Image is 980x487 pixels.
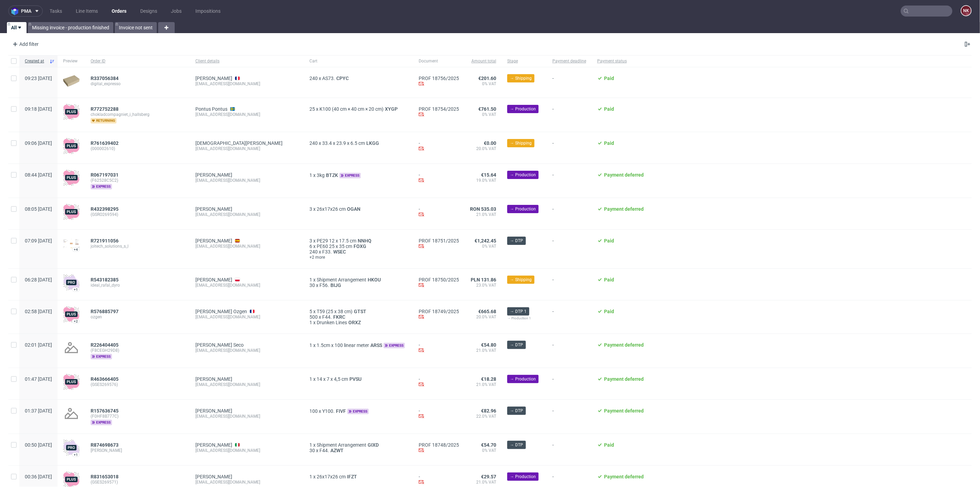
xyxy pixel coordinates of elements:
span: AS73. [322,76,335,81]
span: €15.64 [481,172,496,178]
span: +2 more [309,255,408,260]
a: FOXG [352,243,368,249]
span: Created at [25,58,47,64]
div: [EMAIL_ADDRESS][DOMAIN_NAME] [195,212,298,217]
span: €54.70 [481,442,496,448]
span: 240 [309,76,318,81]
span: €29.57 [481,474,496,479]
span: (GSES269576) [91,382,184,387]
img: plus-icon.676465ae8f3a83198b3f.png [63,306,80,322]
span: express [91,354,112,359]
span: (GSRO269594) [91,212,184,217]
span: (000002610) [91,146,184,151]
span: (F0HF8B777C) [91,414,184,419]
a: AZWT [329,448,345,453]
span: R157636745 [91,408,119,414]
span: - [552,76,586,89]
a: Line Items [72,6,102,17]
span: €82.96 [481,408,496,414]
img: logo [11,7,21,15]
a: Jobs [167,6,186,17]
span: 100 [309,408,318,414]
div: x [309,206,408,212]
a: PROF 18751/2025 [419,238,459,243]
div: x [309,314,408,320]
a: [PERSON_NAME] [195,474,232,479]
span: WSEC [332,249,347,255]
span: 02:01 [DATE] [25,342,52,348]
span: R831653018 [91,474,119,479]
span: Paid [604,106,614,112]
span: - [552,172,586,189]
div: x [309,408,408,414]
span: Payment deferred [604,206,644,212]
span: BTZK [325,172,339,178]
span: €54.80 [481,342,496,348]
span: Shipment Arrangement [317,442,366,448]
a: IFZT [346,474,358,479]
span: R337056384 [91,76,119,81]
span: 30 [309,448,315,453]
a: R761639402 [91,140,120,146]
span: Cart [309,58,408,64]
div: x [309,140,408,146]
div: [EMAIL_ADDRESS][DOMAIN_NAME] [195,348,298,353]
a: R067197031 [91,172,120,178]
span: Payment deferred [604,376,644,382]
span: - [552,342,586,359]
span: 09:23 [DATE] [25,76,52,81]
span: → Production [510,106,536,112]
a: [PERSON_NAME] Ozgen [195,309,247,314]
span: (F8CEGH29D8) [91,348,184,353]
span: €0.00 [484,140,496,146]
div: [EMAIL_ADDRESS][DOMAIN_NAME] [195,282,298,288]
span: 3 [309,238,312,243]
span: 08:44 [DATE] [25,172,52,178]
span: RON 535.03 [470,206,496,212]
img: pro-icon.017ec5509f39f3e742e3.png [63,439,80,456]
a: BIJG [329,282,343,288]
div: x [309,474,408,479]
span: GTST [353,309,368,314]
span: FKRC [332,314,347,320]
span: 1 [309,277,312,282]
div: - [419,474,459,486]
a: R157636745 [91,408,120,414]
span: PE60 25 x 35 cm [317,243,352,249]
div: Add filter [10,39,40,50]
span: → Production [510,474,536,480]
span: Payment deferred [604,474,644,479]
span: → Shipping [510,277,532,283]
span: 1 [309,376,312,382]
span: 00:50 [DATE] [25,442,52,448]
a: [PERSON_NAME] [195,442,232,448]
span: → DTP [510,408,523,414]
div: x [309,238,408,243]
div: [EMAIL_ADDRESS][DOMAIN_NAME] [195,314,298,320]
span: 20.0% VAT [470,314,496,320]
span: ozgen [91,314,184,320]
a: R721911056 [91,238,120,243]
span: Drunken Lines [317,320,347,325]
a: PVSU [348,376,363,382]
img: plus-icon.676465ae8f3a83198b3f.png [63,203,80,220]
span: 240 [309,140,318,146]
span: 5 [309,309,312,314]
a: OGAN [346,206,362,212]
span: [PERSON_NAME] [91,448,184,453]
span: Client details [195,58,298,64]
a: [PERSON_NAME] Seco [195,342,244,348]
span: €18.28 [481,376,496,382]
span: 3 [309,206,312,212]
span: pma [21,9,31,13]
a: Invoice not sent [115,22,157,33]
div: x [309,172,408,178]
a: CPYC [335,76,350,81]
span: 1 [309,320,312,325]
span: express [91,420,112,425]
a: [PERSON_NAME] [195,238,232,243]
